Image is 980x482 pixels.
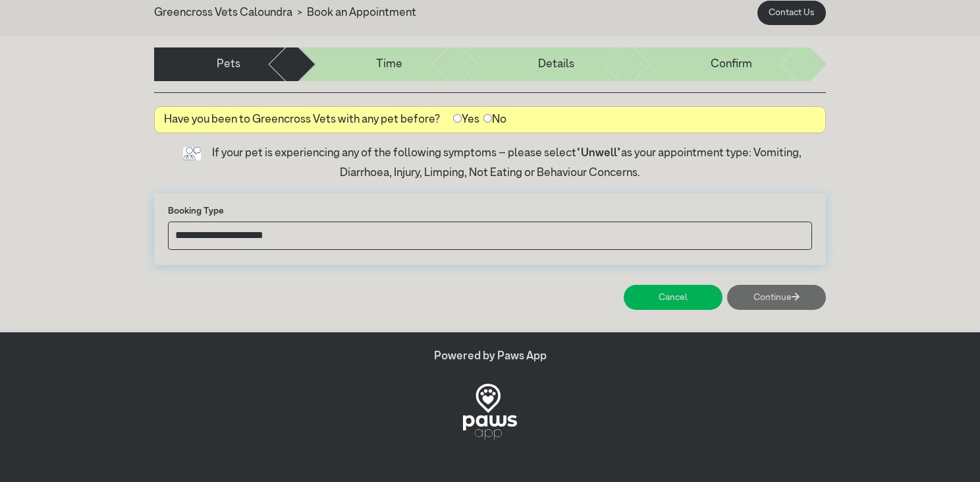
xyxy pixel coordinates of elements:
span: “Unwell” [576,148,621,159]
a: Greencross Vets Caloundra [154,7,292,18]
img: PawsApp [463,384,517,440]
label: If your pet is experiencing any of the following symptoms – please select as your appointment typ... [212,148,803,179]
button: Contact Us [757,1,826,25]
a: Pets [217,56,240,73]
label: Booking Type [168,204,812,218]
h5: Powered by Paws App [154,350,826,363]
label: Yes [453,111,479,129]
label: Have you been to Greencross Vets with any pet before? [164,111,440,129]
label: No [483,111,506,129]
nav: breadcrumb [154,5,416,22]
li: Book an Appointment [292,5,416,22]
input: Yes [453,114,462,123]
img: vet [178,142,205,165]
button: Cancel [624,285,722,309]
input: No [483,114,492,123]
